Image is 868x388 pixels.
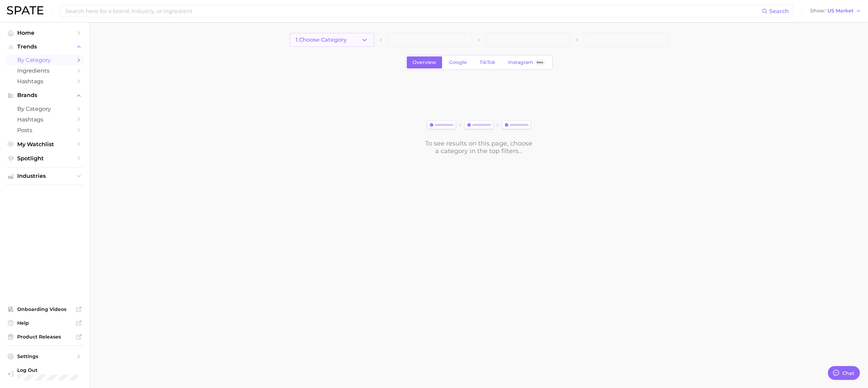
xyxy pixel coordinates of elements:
[449,60,467,65] span: Google
[6,42,84,52] button: Trends
[17,92,72,98] span: Brands
[810,9,825,13] span: Show
[474,56,501,68] a: TikTok
[808,7,863,15] button: ShowUS Market
[6,304,84,314] a: Onboarding Videos
[17,353,72,359] span: Settings
[827,9,854,13] span: US Market
[296,37,347,43] span: 1. Choose Category
[17,30,72,36] span: Home
[6,318,84,328] a: Help
[17,320,72,326] span: Help
[17,155,72,162] span: Spotlight
[537,60,543,65] span: Beta
[407,56,442,68] a: Overview
[17,44,72,50] span: Trends
[480,60,495,65] span: TikTok
[6,90,84,100] button: Brands
[17,116,72,123] span: Hashtags
[17,334,72,340] span: Product Releases
[502,56,551,68] a: InstagramBeta
[17,78,72,85] span: Hashtags
[769,8,789,14] span: Search
[508,60,533,65] span: Instagram
[17,106,72,112] span: by Category
[6,139,84,150] a: My Watchlist
[17,141,72,148] span: My Watchlist
[6,28,84,38] a: Home
[6,351,84,362] a: Settings
[425,119,533,131] img: svg%3e
[17,57,72,63] span: by Category
[412,60,436,65] span: Overview
[17,367,78,373] span: Log Out
[6,125,84,136] a: Posts
[6,365,84,382] a: Log out. Currently logged in with e-mail ashley.yukech@ros.com.
[6,114,84,125] a: Hashtags
[65,5,762,17] input: Search here for a brand, industry, or ingredient
[17,306,72,312] span: Onboarding Videos
[6,332,84,342] a: Product Releases
[6,55,84,65] a: by Category
[443,56,473,68] a: Google
[7,6,43,14] img: SPATE
[6,153,84,164] a: Spotlight
[425,140,533,155] div: To see results on this page, choose a category in the top filters...
[6,65,84,76] a: Ingredients
[290,33,374,47] button: 1.Choose Category
[17,173,72,179] span: Industries
[6,171,84,181] button: Industries
[6,104,84,114] a: by Category
[17,127,72,133] span: Posts
[6,76,84,87] a: Hashtags
[17,67,72,74] span: Ingredients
